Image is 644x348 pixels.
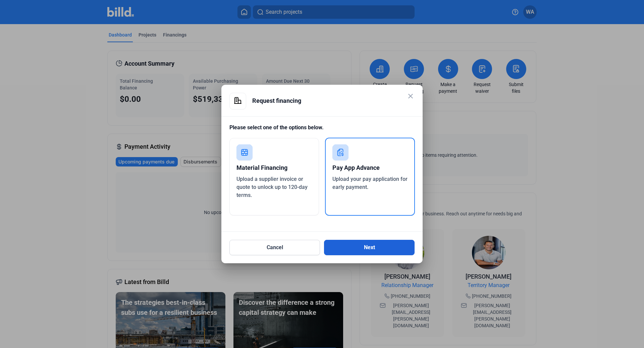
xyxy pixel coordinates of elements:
[332,160,408,175] div: Pay App Advance
[252,93,415,109] div: Request financing
[236,176,308,198] span: Upload a supplier invoice or quote to unlock up to 120-day terms.
[236,160,312,175] div: Material Financing
[229,240,320,255] button: Cancel
[324,240,415,255] button: Next
[229,124,415,138] div: Please select one of the options below.
[407,92,415,100] mat-icon: close
[332,176,408,190] span: Upload your pay application for early payment.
